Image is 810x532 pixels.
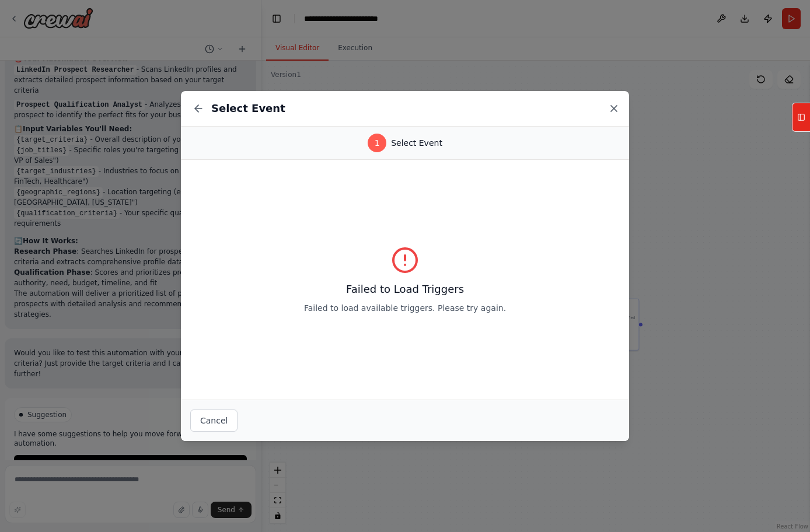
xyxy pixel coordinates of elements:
[304,281,506,297] h3: Failed to Load Triggers
[211,100,285,117] h2: Select Event
[391,137,442,149] span: Select Event
[190,409,238,432] button: Cancel
[368,134,386,152] div: 1
[304,302,506,314] p: Failed to load available triggers. Please try again.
